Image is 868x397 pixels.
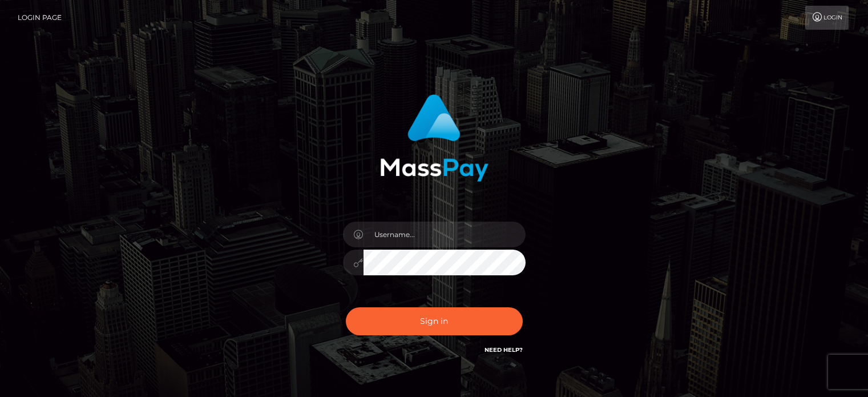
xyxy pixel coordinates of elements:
[364,222,526,247] input: Username...
[346,307,523,335] button: Sign in
[18,6,62,30] a: Login Page
[380,94,488,182] img: MassPay Login
[485,346,523,354] a: Need Help?
[805,6,849,30] a: Login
